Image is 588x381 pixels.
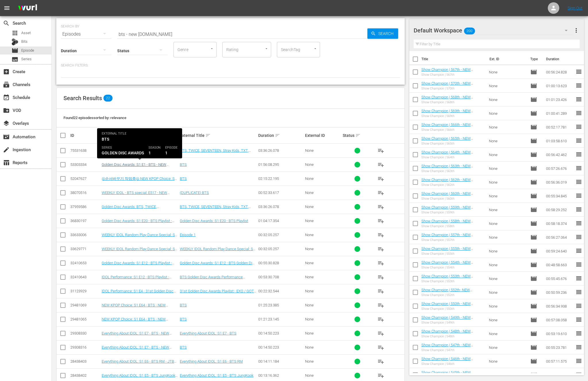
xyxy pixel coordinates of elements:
[530,193,537,199] span: Episode
[180,148,251,157] a: BTS, TWICE, SEVENTEEN, Stray Kids, TXT, ENHYPEN
[70,162,100,167] div: 53303334
[70,190,100,195] div: 38070516
[487,327,528,341] td: None
[258,303,303,307] div: 01:25:23.385
[367,28,398,39] button: Search
[102,345,171,354] a: Everything About IDOL: S1 E7 - BTS - NEW [DOMAIN_NAME] - TRC2 - 202209
[486,51,527,67] th: Ext. ID
[305,345,341,349] div: None
[487,230,528,244] td: None
[575,206,582,213] span: reorder
[70,289,100,293] div: 31123929
[575,137,582,144] span: reorder
[487,134,528,148] td: None
[126,133,132,138] span: sort
[180,317,187,321] a: BTS
[421,274,476,283] a: Show Champion | 553th - NEW [DOMAIN_NAME] - SSTV - 202505
[530,289,537,296] span: Episode
[180,345,187,349] a: BTS
[70,345,100,349] div: 29308316
[11,38,18,45] div: Bits
[575,178,582,185] span: reorder
[575,151,582,158] span: reorder
[374,298,388,312] button: playlist_add
[544,217,575,230] td: 00:58:18.374
[180,162,187,167] a: BTS
[70,275,100,279] div: 32410643
[313,46,318,51] button: Open
[374,355,388,368] button: playlist_add
[102,331,171,340] a: Everything About IDOL: S1 E7 - BTS - NEW [DOMAIN_NAME] - SSTV - 202209
[377,344,384,351] span: playlist_add
[421,136,476,145] a: Show Champion | 565th - NEW [DOMAIN_NAME] - SSTV - 202508
[258,275,303,279] div: 00:53:30.708
[487,244,528,258] td: None
[275,133,280,138] span: sort
[343,132,372,139] div: Status
[421,335,485,338] div: Show Champion | 548th
[575,261,582,268] span: reorder
[575,220,582,227] span: reorder
[421,315,476,324] a: Show Champion | 549th - NEW [DOMAIN_NAME] - SSTV - 202504
[575,357,582,364] span: reorder
[102,289,178,302] a: IDOL Performance: S1 E4 - 31st Golden Disc Awards Playlist - JTBC - NEW [DOMAIN_NAME] - TRC2 - 20...
[421,293,485,297] div: Show Champion | 552th
[530,110,537,117] span: Episode
[530,124,537,131] span: Episode
[377,330,384,337] span: playlist_add
[63,116,126,120] span: Found 22 episodes sorted by: relevance
[530,69,537,75] span: Episode
[70,176,100,181] div: 52047627
[544,341,575,354] td: 00:55:23.781
[374,242,388,256] button: playlist_add
[421,370,476,379] a: Show Champion | 545th - NEW [DOMAIN_NAME] - SSTV - 202503
[575,316,582,323] span: reorder
[374,270,388,284] button: playlist_add
[421,348,485,352] div: Show Champion | 547th
[421,219,476,228] a: Show Champion | 558th - NEW [DOMAIN_NAME] - SSTV - 202506
[421,169,485,173] div: Show Champion | 563th
[530,358,537,365] span: Episode
[421,95,476,104] a: Show Champion | 568th - NEW [DOMAIN_NAME] - SSTV - 202509
[180,233,196,237] a: Episode 1
[544,148,575,162] td: 00:56:42.462
[102,261,177,269] a: Golden Disc Awards: S1 E12 - BTS Playlist - JTBC - NEW [DOMAIN_NAME] - SSTV - 202211
[377,175,384,182] span: playlist_add
[305,176,341,181] div: None
[544,65,575,79] td: 00:56:24.828
[3,159,10,166] span: Reports
[421,87,485,90] div: Show Champion | 570th
[305,205,341,209] div: None
[544,258,575,272] td: 00:48:58.663
[3,5,10,11] span: menu
[377,147,384,154] span: playlist_add
[180,261,256,269] a: Golden Disc Awards: S1 E12 - BTS Golden Disc Awards Performance Compilation
[530,151,537,158] span: Episode
[421,307,485,311] div: Show Champion | 550th
[180,303,187,307] a: BTS
[305,289,341,293] div: None
[527,51,543,67] th: Type
[487,258,528,272] td: None
[487,148,528,162] td: None
[305,247,341,251] div: None
[70,247,100,251] div: 33629771
[3,133,10,140] span: Automation
[530,303,537,310] span: Episode
[21,48,34,53] span: Episode
[61,63,400,68] p: Search Filters:
[102,148,177,161] a: Golden Disc Awards: BTS, TWICE, SEVENTEEN, Stray Kids, TXT, ENHYPEN - NEW [DOMAIN_NAME] - SSTV - ...
[487,162,528,175] td: None
[487,106,528,120] td: None
[530,165,537,172] span: Episode
[575,289,582,296] span: reorder
[102,205,177,217] a: Golden Disc Awards: BTS, TWICE, SEVENTEEN, Stray Kids, TXT, ENHYPEN - NEW [DOMAIN_NAME] - SSTV - ...
[180,247,255,255] a: WEEKLY IDOL Random Play Dance Special: S1 E1 - BTS, BLACKPINK
[258,176,303,181] div: 02:15:22.195
[258,148,303,153] div: 03:36:26.078
[374,200,388,214] button: playlist_add
[530,316,537,323] span: Episode
[258,261,303,265] div: 00:55:30.828
[575,371,582,378] span: reorder
[544,299,575,313] td: 00:56:34.938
